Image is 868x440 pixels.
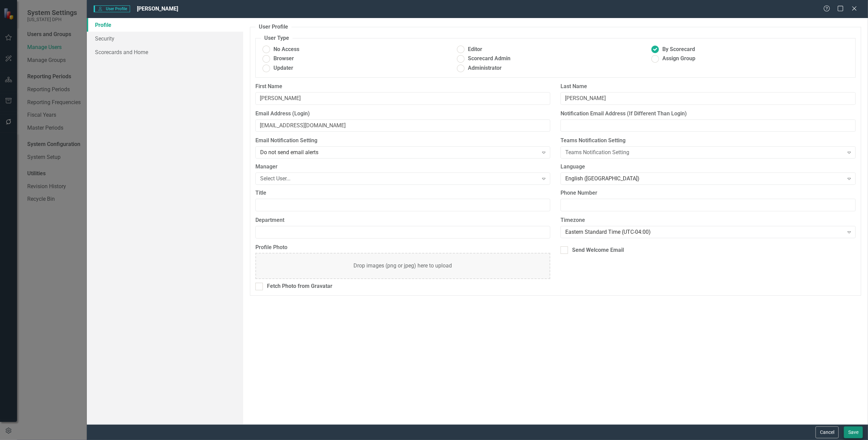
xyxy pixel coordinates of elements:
label: Language [561,163,856,171]
label: Teams Notification Setting [561,137,856,145]
button: Save [844,426,863,438]
a: Scorecards and Home [87,45,243,59]
span: Updater [273,64,293,72]
div: Drop images (png or jpeg) here to upload [354,262,452,270]
label: Phone Number [561,189,856,197]
span: User Profile [94,5,130,12]
div: Fetch Photo from Gravatar [267,282,332,290]
span: By Scorecard [662,46,695,53]
div: English ([GEOGRAPHIC_DATA]) [565,175,843,183]
legend: User Type [261,34,293,42]
div: Select User... [260,175,538,183]
label: Last Name [561,83,856,91]
span: Browser [273,55,294,63]
label: Notification Email Address (If Different Than Login) [561,110,856,118]
a: Security [87,32,243,45]
label: Email Notification Setting [255,137,551,145]
label: Department [255,216,551,224]
span: Scorecard Admin [468,55,510,63]
span: Editor [468,46,482,53]
label: First Name [255,83,551,91]
span: [PERSON_NAME] [137,5,178,12]
div: Eastern Standard Time (UTC-04:00) [565,228,843,236]
label: Email Address (Login) [255,110,551,118]
div: Do not send email alerts [260,149,538,157]
label: Manager [255,163,551,171]
span: Administrator [468,64,502,72]
div: Send Welcome Email [572,246,624,254]
button: Cancel [816,426,839,438]
div: Teams Notification Setting [565,149,843,157]
label: Profile Photo [255,244,551,251]
span: Assign Group [662,55,695,63]
label: Timezone [561,216,856,224]
legend: User Profile [255,23,291,31]
a: Profile [87,18,243,32]
label: Title [255,189,551,197]
span: No Access [273,46,299,53]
